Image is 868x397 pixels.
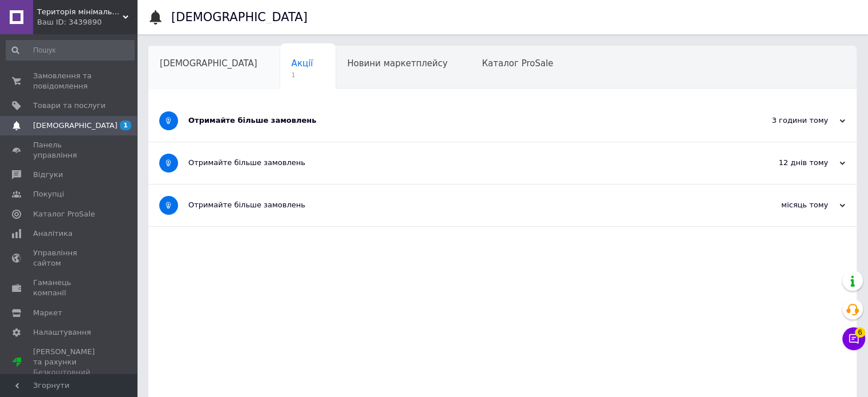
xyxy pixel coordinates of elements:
[33,121,118,131] span: [DEMOGRAPHIC_DATA]
[33,248,106,268] span: Управління сайтом
[347,58,447,69] span: Новини маркетплейсу
[33,209,95,219] span: Каталог ProSale
[188,158,731,168] div: Отримайте більше замовлень
[33,101,106,111] span: Товари та послуги
[33,228,72,239] span: Аналітика
[33,327,91,338] span: Налаштування
[188,200,731,210] div: Отримайте більше замовлень
[33,189,64,199] span: Покупці
[37,7,123,17] span: Територія мінімальних цін
[37,17,137,27] div: Ваш ID: 3439890
[33,278,106,298] span: Гаманець компанії
[842,327,865,350] button: Чат з покупцем6
[33,347,106,378] span: [PERSON_NAME] та рахунки
[120,121,131,130] span: 1
[33,170,63,180] span: Відгуки
[188,115,731,126] div: Отримайте більше замовлень
[33,71,106,91] span: Замовлення та повідомлення
[855,327,865,338] span: 6
[6,40,135,61] input: Пошук
[33,367,106,378] div: Безкоштовний
[160,58,257,69] span: [DEMOGRAPHIC_DATA]
[292,58,313,69] span: Акції
[171,10,308,24] h1: [DEMOGRAPHIC_DATA]
[292,71,313,79] span: 1
[33,140,106,161] span: Панель управління
[731,200,845,210] div: місяць тому
[731,115,845,126] div: 3 години тому
[33,308,62,318] span: Маркет
[482,58,553,69] span: Каталог ProSale
[731,158,845,168] div: 12 днів тому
